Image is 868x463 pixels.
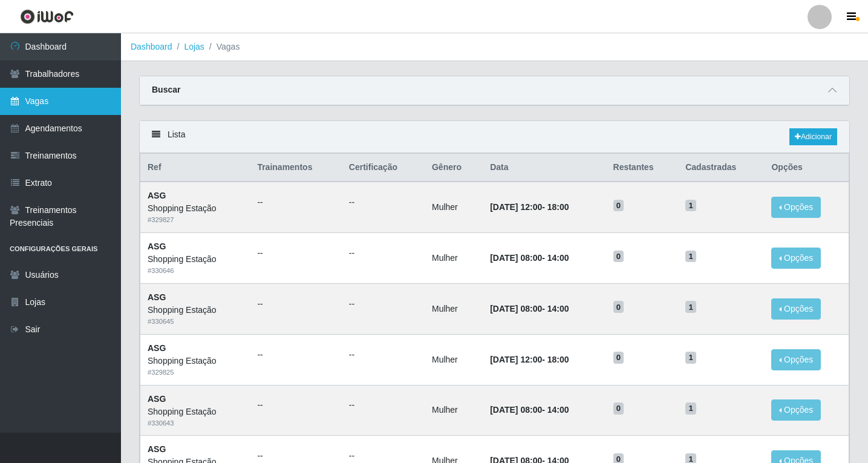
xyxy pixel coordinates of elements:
span: 1 [685,352,696,364]
div: Shopping Estação [148,355,243,367]
div: Shopping Estação [148,253,243,266]
div: # 329827 [148,215,243,225]
span: 1 [685,402,696,415]
td: Mulher [425,233,483,284]
strong: Buscar [152,85,180,94]
ul: -- [349,196,417,209]
strong: - [490,202,569,212]
span: 0 [613,200,624,212]
th: Trainamentos [250,154,341,182]
ul: -- [257,349,334,361]
td: Mulher [425,334,483,385]
button: Opções [771,399,821,421]
th: Restantes [606,154,679,182]
th: Opções [764,154,849,182]
time: [DATE] 12:00 [490,355,542,364]
ul: -- [349,349,417,361]
div: # 329825 [148,367,243,378]
time: 14:00 [547,253,569,263]
button: Opções [771,248,821,269]
strong: ASG [148,191,166,200]
th: Data [483,154,605,182]
strong: - [490,355,569,364]
a: Adicionar [789,128,837,145]
a: Dashboard [131,42,172,51]
button: Opções [771,298,821,320]
time: [DATE] 08:00 [490,405,542,415]
div: Shopping Estação [148,202,243,215]
nav: breadcrumb [121,33,868,61]
td: Mulher [425,283,483,334]
button: Opções [771,197,821,218]
span: 0 [613,251,624,263]
th: Cadastradas [678,154,764,182]
div: Lista [140,121,849,153]
time: 18:00 [547,202,569,212]
strong: ASG [148,292,166,302]
span: 1 [685,301,696,313]
ul: -- [257,298,334,310]
ul: -- [349,450,417,462]
span: 0 [613,301,624,313]
div: # 330643 [148,418,243,429]
ul: -- [257,196,334,209]
img: CoreUI Logo [20,9,74,24]
a: Lojas [184,42,204,51]
span: 0 [613,352,624,364]
th: Certificação [342,154,425,182]
strong: ASG [148,343,166,353]
strong: - [490,304,569,314]
th: Gênero [425,154,483,182]
strong: ASG [148,241,166,251]
button: Opções [771,349,821,370]
time: 14:00 [547,405,569,415]
div: Shopping Estação [148,406,243,418]
span: 1 [685,200,696,212]
th: Ref [140,154,250,182]
strong: - [490,405,569,415]
span: 1 [685,251,696,263]
td: Mulher [425,182,483,232]
time: [DATE] 08:00 [490,304,542,314]
strong: ASG [148,444,166,454]
div: Shopping Estação [148,304,243,317]
ul: -- [349,247,417,260]
strong: ASG [148,394,166,404]
ul: -- [257,399,334,412]
ul: -- [257,247,334,260]
span: 0 [613,402,624,415]
td: Mulher [425,385,483,436]
time: 14:00 [547,304,569,314]
div: # 330646 [148,266,243,276]
time: [DATE] 12:00 [490,202,542,212]
strong: - [490,253,569,263]
time: [DATE] 08:00 [490,253,542,263]
div: # 330645 [148,317,243,327]
time: 18:00 [547,355,569,364]
li: Vagas [204,41,240,53]
ul: -- [349,298,417,310]
ul: -- [349,399,417,412]
ul: -- [257,450,334,462]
